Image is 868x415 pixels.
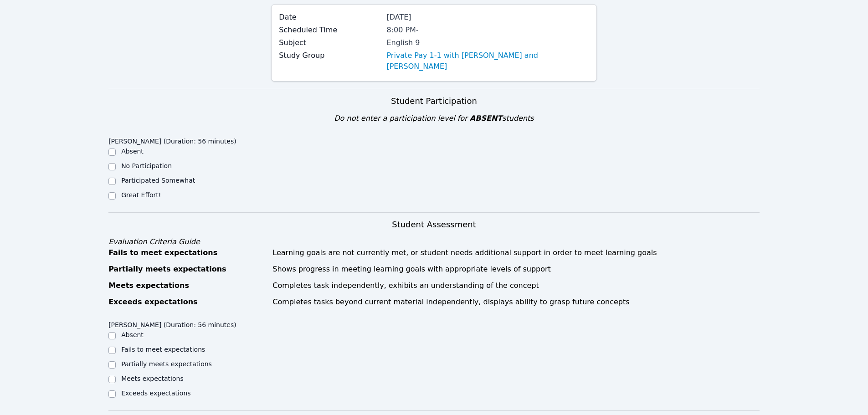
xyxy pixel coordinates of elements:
[108,236,760,247] div: Evaluation Criteria Guide
[121,177,195,184] label: Participated Somewhat
[108,264,267,275] div: Partially meets expectations
[121,191,161,199] label: Great Effort!
[121,162,172,169] label: No Participation
[386,25,589,36] div: 8:00 PM -
[121,346,205,353] label: Fails to meet expectations
[108,113,760,124] div: Do not enter a participation level for students
[121,360,212,368] label: Partially meets expectations
[386,37,589,48] div: English 9
[470,114,502,123] span: ABSENT
[272,297,760,307] div: Completes tasks beyond current material independently, displays ability to grasp future concepts
[279,37,381,48] label: Subject
[121,375,184,382] label: Meets expectations
[386,50,589,72] a: Private Pay 1-1 with [PERSON_NAME] and [PERSON_NAME]
[272,264,760,275] div: Shows progress in meeting learning goals with appropriate levels of support
[121,148,144,155] label: Absent
[108,247,267,258] div: Fails to meet expectations
[108,280,267,291] div: Meets expectations
[279,25,381,36] label: Scheduled Time
[386,12,589,23] div: [DATE]
[108,133,236,147] legend: [PERSON_NAME] (Duration: 56 minutes)
[279,12,381,23] label: Date
[272,280,760,291] div: Completes task independently, exhibits an understanding of the concept
[108,317,236,330] legend: [PERSON_NAME] (Duration: 56 minutes)
[272,247,760,258] div: Learning goals are not currently met, or student needs additional support in order to meet learni...
[121,331,144,338] label: Absent
[108,218,760,231] h3: Student Assessment
[121,389,190,397] label: Exceeds expectations
[108,95,760,108] h3: Student Participation
[108,297,267,307] div: Exceeds expectations
[279,50,381,61] label: Study Group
